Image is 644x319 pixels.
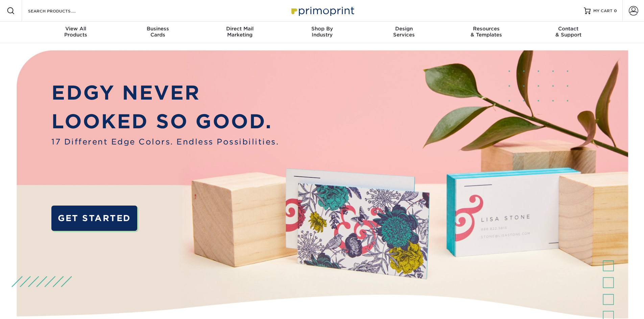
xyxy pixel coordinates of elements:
a: GET STARTED [51,206,137,231]
a: BusinessCards [117,22,199,43]
a: Resources& Templates [445,22,527,43]
div: Products [35,26,117,38]
a: Direct MailMarketing [199,22,281,43]
a: Contact& Support [527,22,610,43]
div: Marketing [199,26,281,38]
span: MY CART [593,8,613,14]
a: DesignServices [363,22,445,43]
span: Design [363,26,445,32]
p: LOOKED SO GOOD. [51,107,279,136]
div: & Templates [445,26,527,38]
span: Shop By [281,26,363,32]
a: View AllProducts [35,22,117,43]
span: Resources [445,26,527,32]
span: Contact [527,26,610,32]
span: View All [35,26,117,32]
span: Direct Mail [199,26,281,32]
p: EDGY NEVER [51,78,279,107]
div: Services [363,26,445,38]
div: Cards [117,26,199,38]
div: Industry [281,26,363,38]
span: 17 Different Edge Colors. Endless Possibilities. [51,136,279,148]
a: Shop ByIndustry [281,22,363,43]
input: SEARCH PRODUCTS..... [27,7,93,15]
div: & Support [527,26,610,38]
span: 0 [614,8,617,13]
span: Business [117,26,199,32]
img: Primoprint [288,3,356,18]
